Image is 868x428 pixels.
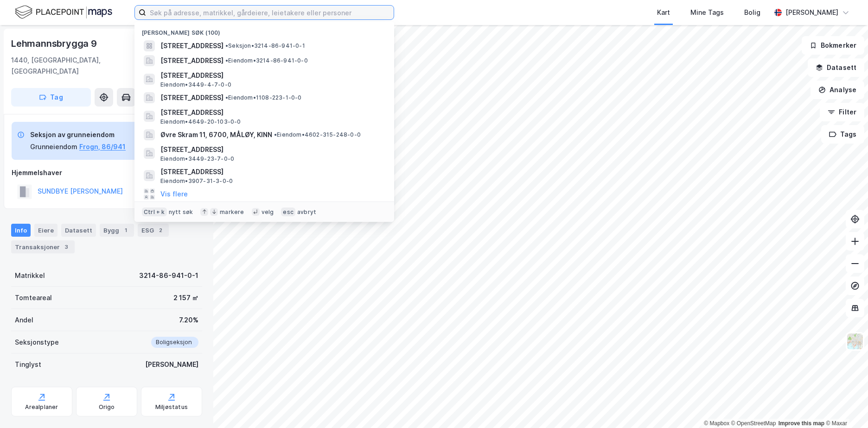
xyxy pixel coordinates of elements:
[25,403,58,411] div: Arealplaner
[11,55,151,77] div: 1440, [GEOGRAPHIC_DATA], [GEOGRAPHIC_DATA]
[744,7,760,18] div: Bolig
[160,92,223,103] span: [STREET_ADDRESS]
[11,88,91,107] button: Tag
[30,129,126,140] div: Seksjon av grunneiendom
[15,337,59,348] div: Seksjonstype
[811,81,864,99] button: Analyse
[100,224,134,237] div: Bygg
[11,224,31,237] div: Info
[808,58,864,77] button: Datasett
[15,270,45,281] div: Matrikkel
[160,107,383,118] span: [STREET_ADDRESS]
[169,208,193,216] div: nytt søk
[15,292,52,303] div: Tomteareal
[62,242,71,252] div: 3
[156,226,165,235] div: 2
[146,6,394,19] input: Søk på adresse, matrikkel, gårdeiere, leietakere eller personer
[11,240,75,253] div: Transaksjoner
[821,125,864,144] button: Tags
[225,94,302,101] span: Eiendom • 1108-223-1-0-0
[274,131,361,138] span: Eiendom • 4602-315-248-0-0
[225,94,228,101] span: •
[160,155,234,163] span: Eiendom • 3449-23-7-0-0
[34,224,57,237] div: Eiere
[30,141,77,152] div: Grunneiendom
[160,177,233,185] span: Eiendom • 3907-31-3-0-0
[846,333,864,350] img: Z
[139,270,198,281] div: 3214-86-941-0-1
[160,118,241,126] span: Eiendom • 4649-20-103-0-0
[160,81,231,88] span: Eiendom • 3449-4-7-0-0
[160,144,383,155] span: [STREET_ADDRESS]
[297,208,316,216] div: avbryt
[11,36,99,51] div: Lehmannsbrygga 9
[15,359,41,370] div: Tinglyst
[802,36,864,55] button: Bokmerker
[155,403,188,411] div: Miljøstatus
[160,55,223,66] span: [STREET_ADDRESS]
[121,226,130,235] div: 1
[142,208,167,217] div: Ctrl + k
[179,315,198,326] div: 7.20%
[15,4,112,20] img: logo.f888ab2527a4732fd821a326f86c7f29.svg
[138,224,169,237] div: ESG
[262,208,274,216] div: velg
[160,166,383,177] span: [STREET_ADDRESS]
[225,57,308,64] span: Eiendom • 3214-86-941-0-0
[61,224,96,237] div: Datasett
[704,420,729,427] a: Mapbox
[731,420,776,427] a: OpenStreetMap
[160,40,223,51] span: [STREET_ADDRESS]
[15,315,33,326] div: Andel
[160,129,272,140] span: Øvre Skram 11, 6700, MÅLØY, KINN
[99,403,115,411] div: Origo
[225,42,305,50] span: Seksjon • 3214-86-941-0-1
[820,103,864,121] button: Filter
[79,141,126,152] button: Frogn, 86/941
[12,167,202,178] div: Hjemmelshaver
[657,7,670,18] div: Kart
[160,70,383,81] span: [STREET_ADDRESS]
[160,189,188,200] button: Vis flere
[225,57,228,64] span: •
[225,42,228,49] span: •
[220,208,244,216] div: markere
[274,131,277,138] span: •
[145,359,198,370] div: [PERSON_NAME]
[822,384,868,428] iframe: Chat Widget
[785,7,838,18] div: [PERSON_NAME]
[134,22,394,38] div: [PERSON_NAME] søk (100)
[779,420,824,427] a: Improve this map
[281,208,295,217] div: esc
[690,7,724,18] div: Mine Tags
[173,292,198,303] div: 2 157 ㎡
